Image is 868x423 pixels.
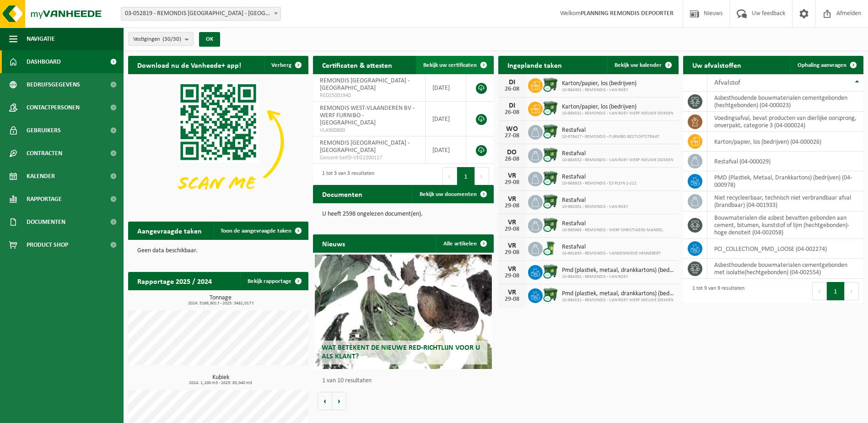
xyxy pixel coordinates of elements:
[503,266,521,273] div: VR
[133,295,308,306] h3: Tonnage
[562,181,636,186] span: 10-968925 - REMONDIS - E3 PLEIN 1-211
[707,171,863,191] td: PMD (Plastiek, Metaal, Drankkartons) (bedrijven) (04-000978)
[320,154,418,162] span: Consent-SelfD-VEG2200117
[320,92,418,99] span: RED25001940
[128,56,250,74] h2: Download nu de Vanheede+ app!
[562,134,659,140] span: 10-978417 - REMONDIS - FURNIBO GESTICHTSTRAAT
[562,204,628,210] span: 10-984301 - REMONDIS - VAN ROEY
[240,272,307,290] a: Bekijk rapportage
[503,133,521,139] div: 27-08
[162,36,181,42] count: (30/30)
[320,140,410,154] span: REMONDIS [GEOGRAPHIC_DATA] - [GEOGRAPHIC_DATA]
[707,239,863,259] td: PCI_COLLECTION_PMD_LOOSE (04-002274)
[707,259,863,279] td: asbesthoudende bouwmaterialen cementgebonden met isolatie(hechtgebonden) (04-002554)
[562,228,663,233] span: 10-985965 - REMONDIS - WERF CHRISTIAENS MANDEL
[503,242,521,249] div: VR
[562,251,661,256] span: 10-991835 - REMONDIS - VANDENHOEKE HENNEBERT
[562,111,673,116] span: 10-984532 - REMONDIS - VAN ROEY WERF NIEUWE DOKKEN
[27,50,61,73] span: Dashboard
[322,344,480,360] span: Wat betekent de nieuwe RED-richtlijn voor u als klant?
[543,287,558,303] img: WB-1100-CU
[133,301,308,306] span: 2024: 5166,801 t - 2025: 3482,017 t
[320,127,418,134] span: VLA900880
[607,56,678,74] a: Bekijk uw kalender
[420,191,477,197] span: Bekijk uw documenten
[714,79,740,87] span: Afvalstof
[562,150,673,157] span: Restafval
[543,264,558,279] img: WB-1100-CU
[426,74,466,102] td: [DATE]
[416,56,493,74] a: Bekijk uw certificaten
[543,240,558,256] img: WB-0240-CU
[707,211,863,239] td: bouwmaterialen die asbest bevatten gebonden aan cement, bitumen, kunststof of lijm (hechtgebonden...
[707,132,863,152] td: karton/papier, los (bedrijven) (04-000026)
[798,62,846,68] span: Ophaling aanvragen
[121,7,281,21] span: 03-052819 - REMONDIS WEST-VLAANDEREN - OOSTENDE
[543,77,558,92] img: WB-1100-CU
[543,170,558,186] img: WB-1100-CU
[562,157,673,163] span: 10-984532 - REMONDIS - VAN ROEY WERF NIEUWE DOKKEN
[790,56,863,74] a: Ophaling aanvragen
[423,62,477,68] span: Bekijk uw certificaten
[543,194,558,209] img: WB-1100-CU
[562,220,663,228] span: Restafval
[221,228,291,234] span: Toon de aangevraagde taken
[313,185,372,203] h2: Documenten
[562,197,628,204] span: Restafval
[503,172,521,179] div: VR
[457,167,475,185] button: 1
[503,79,521,86] div: DI
[543,100,558,116] img: WB-1100-CU
[562,127,659,134] span: Restafval
[412,185,493,203] a: Bekijk uw documenten
[322,211,484,217] p: U heeft 2598 ongelezen document(en).
[503,219,521,226] div: VR
[133,33,181,46] span: Vestigingen
[121,7,280,20] span: 03-052819 - REMONDIS WEST-VLAANDEREN - OOSTENDE
[128,272,221,290] h2: Rapportage 2025 / 2024
[27,96,80,119] span: Contactpersonen
[318,166,374,186] div: 1 tot 3 van 3 resultaten
[562,267,674,274] span: Pmd (plastiek, metaal, drankkartons) (bedrijven)
[562,290,674,298] span: Pmd (plastiek, metaal, drankkartons) (bedrijven)
[503,109,521,116] div: 26-08
[503,149,521,156] div: DO
[199,32,220,47] button: OK
[320,105,415,126] span: REMONDIS WEST-VLAANDEREN BV - WERF FURNIBO - [GEOGRAPHIC_DATA]
[27,165,55,188] span: Kalender
[615,62,662,68] span: Bekijk uw kalender
[332,392,346,410] button: Volgende
[27,119,61,142] span: Gebruikers
[27,73,80,96] span: Bedrijfsgegevens
[128,32,194,46] button: Vestigingen(30/30)
[503,289,521,296] div: VR
[707,112,863,132] td: voedingsafval, bevat producten van dierlijke oorsprong, onverpakt, categorie 3 (04-000024)
[707,92,863,112] td: asbesthoudende bouwmaterialen cementgebonden (hechtgebonden) (04-000023)
[503,102,521,109] div: DI
[503,179,521,186] div: 29-08
[27,27,55,50] span: Navigatie
[27,188,62,211] span: Rapportage
[503,273,521,279] div: 29-08
[320,77,410,92] span: REMONDIS [GEOGRAPHIC_DATA] - [GEOGRAPHIC_DATA]
[426,136,466,164] td: [DATE]
[812,282,827,300] button: Previous
[503,296,521,303] div: 29-08
[562,174,636,181] span: Restafval
[562,103,673,111] span: Karton/papier, los (bedrijven)
[543,124,558,139] img: WB-1100-CU
[128,222,211,239] h2: Aangevraagde taken
[562,244,661,251] span: Restafval
[562,87,636,93] span: 10-984301 - REMONDIS - VAN ROEY
[581,10,674,17] strong: PLANNING REMONDIS DEPOORTER
[503,86,521,92] div: 26-08
[128,74,308,210] img: Download de VHEPlus App
[426,102,466,136] td: [DATE]
[313,234,354,252] h2: Nieuws
[137,248,299,254] p: Geen data beschikbaar.
[264,56,307,74] button: Verberg
[562,80,636,87] span: Karton/papier, los (bedrijven)
[322,378,489,384] p: 1 van 10 resultaten
[845,282,859,300] button: Next
[318,392,332,410] button: Vorige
